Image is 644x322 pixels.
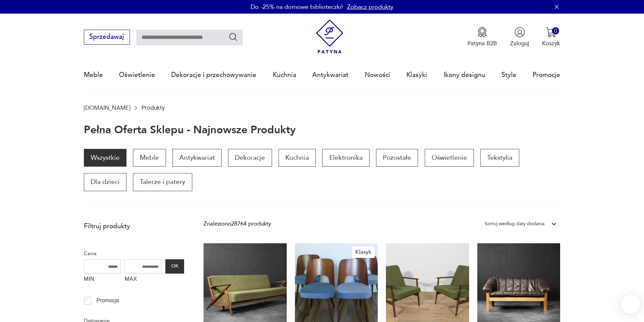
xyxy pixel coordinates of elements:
[273,59,296,91] a: Kuchnia
[376,149,418,167] a: Pozostałe
[84,149,126,167] a: Wszystkie
[84,35,130,40] a: Sprzedawaj
[84,59,103,91] a: Meble
[467,27,497,47] a: Ikona medaluPatyna B2B
[444,59,485,91] a: Ikony designu
[542,27,560,47] button: 0Koszyk
[84,222,184,231] p: Filtruj produkty
[510,40,529,47] p: Zaloguj
[96,296,119,305] p: Promocja
[84,274,121,287] label: MIN
[171,59,256,91] a: Dekoracje i przechowywanie
[533,59,560,91] a: Promocje
[365,59,390,91] a: Nowości
[347,3,393,11] a: Zobacz produkty
[480,149,519,167] a: Tekstylia
[546,27,556,37] img: Ikona koszyka
[406,59,427,91] a: Klasyki
[501,59,516,91] a: Style
[514,27,525,37] img: Ikonka użytkownika
[84,173,126,191] a: Dla dzieci
[173,149,222,167] a: Antykwariat
[84,30,130,45] button: Sprzedawaj
[204,219,271,228] div: Znaleziono 28764 produkty
[119,59,155,91] a: Oświetlenie
[510,27,529,47] button: Zaloguj
[322,149,369,167] a: Elektronika
[467,40,497,47] p: Patyna B2B
[485,219,544,228] div: Sortuj według daty dodania
[133,173,192,191] a: Talerze i patery
[279,149,316,167] a: Kuchnia
[313,19,347,54] img: Patyna - sklep z meblami i dekoracjami vintage
[228,149,272,167] a: Dekoracje
[312,59,348,91] a: Antykwariat
[141,105,165,111] p: Produkty
[477,27,488,37] img: Ikona medalu
[552,27,559,34] div: 0
[133,149,166,167] a: Meble
[84,249,184,258] p: Cena
[228,32,238,42] button: Szukaj
[251,3,343,11] p: Do -25% na domowe biblioteczki!
[165,259,184,274] button: OK
[542,40,560,47] p: Koszyk
[84,105,130,111] a: [DOMAIN_NAME]
[621,295,640,314] iframe: Smartsupp widget button
[467,27,497,47] button: Patyna B2B
[425,149,474,167] a: Oświetlenie
[84,124,296,136] h1: Pełna oferta sklepu - najnowsze produkty
[124,274,162,287] label: MAX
